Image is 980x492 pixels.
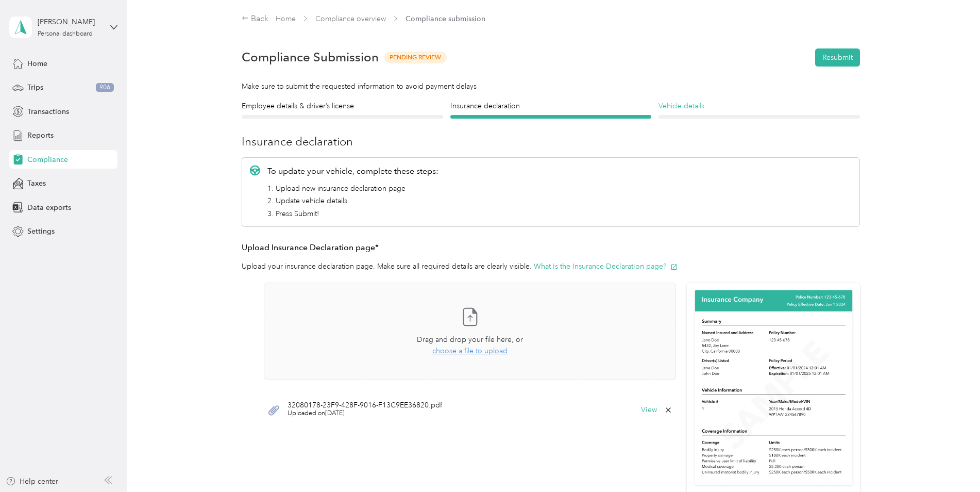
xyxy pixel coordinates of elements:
p: Upload your insurance declaration page. Make sure all required details are clearly visible. [242,261,860,272]
span: Data exports [27,202,71,213]
h1: Compliance Submission [242,50,379,64]
button: Help center [6,476,58,487]
span: Pending Review [384,52,447,63]
div: [PERSON_NAME] [38,17,102,27]
span: Drag and drop your file here, orchoose a file to upload [264,283,675,380]
li: 1. Upload new insurance declaration page [267,183,438,194]
h4: Employee details & driver’s license [242,101,443,111]
span: Reports [27,130,54,141]
span: Drag and drop your file here, or [417,335,523,344]
span: choose a file to upload [432,347,508,355]
span: Uploaded on [DATE] [288,409,442,418]
span: Trips [27,82,43,93]
span: Settings [27,226,55,237]
h3: Insurance declaration [242,133,860,150]
h4: Insurance declaration [450,101,652,111]
li: 2. Update vehicle details [267,195,438,206]
p: To update your vehicle, complete these steps: [267,165,438,177]
button: What is the Insurance Declaration page? [534,261,678,272]
span: 32080178-23F9-428F-9016-F13C9EE36820.pdf [288,402,442,409]
span: Compliance [27,154,68,165]
a: Compliance overview [315,14,386,23]
li: 3. Press Submit! [267,208,438,219]
button: Resubmit [815,48,860,67]
span: 906 [96,83,114,92]
span: Taxes [27,178,46,189]
h3: Upload Insurance Declaration page* [242,241,860,254]
iframe: Everlance-gr Chat Button Frame [922,434,980,492]
span: Transactions [27,106,69,117]
button: View [641,406,657,414]
h4: Vehicle details [658,101,860,111]
span: Compliance submission [405,13,485,24]
span: Home [27,58,47,69]
a: Home [276,14,296,23]
div: Back [242,13,268,25]
div: Make sure to submit the requested information to avoid payment delays [242,81,860,92]
img: Sample insurance declaration [692,288,855,488]
div: Personal dashboard [38,31,93,37]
